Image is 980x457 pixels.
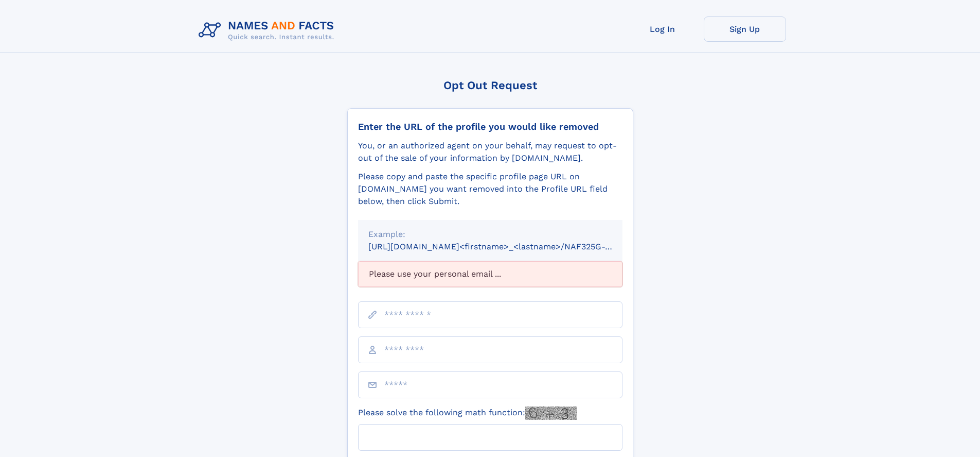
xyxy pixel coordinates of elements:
div: You, or an authorized agent on your behalf, may request to opt-out of the sale of your informatio... [358,140,622,164]
a: Log In [621,16,704,42]
div: Example: [368,228,612,241]
label: Please solve the following math function: [358,407,577,420]
img: Logo Names and Facts [194,16,343,44]
div: Opt Out Request [347,79,633,92]
a: Sign Up [704,16,786,42]
div: Enter the URL of the profile you would like removed [358,121,622,132]
div: Please use your personal email ... [358,261,622,287]
div: Please copy and paste the specific profile page URL on [DOMAIN_NAME] you want removed into the Pr... [358,171,622,208]
small: [URL][DOMAIN_NAME]<firstname>_<lastname>/NAF325G-xxxxxxxx [368,242,642,251]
